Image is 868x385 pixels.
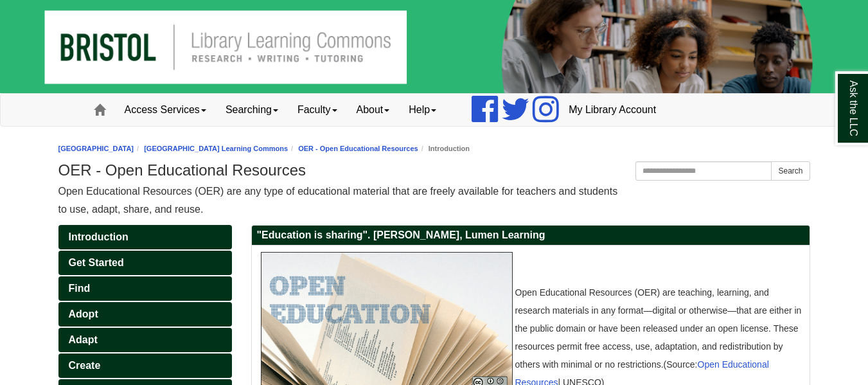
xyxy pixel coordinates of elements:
a: Access Services [115,94,216,126]
a: Faculty [288,94,347,126]
a: My Library Account [559,94,666,126]
button: Search [771,161,810,181]
span: Open Educational Resources (OER) are any type of educational material that are freely available f... [58,186,618,215]
nav: breadcrumb [58,143,810,155]
a: [GEOGRAPHIC_DATA] [58,145,134,152]
a: Help [399,94,446,126]
span: Find [69,283,91,294]
a: About [347,94,400,126]
span: Open Educational Resources (OER) are teaching, learning, and research materials in any format—dig... [515,287,802,370]
span: Adapt [69,334,98,345]
a: Adapt [58,328,232,352]
li: Introduction [418,143,470,155]
span: Adopt [69,309,98,319]
h2: "Education is sharing". [PERSON_NAME], Lumen Learning [252,226,810,246]
a: Find [58,276,232,301]
a: Create [58,354,232,378]
a: Adopt [58,302,232,327]
a: [GEOGRAPHIC_DATA] Learning Commons [144,145,288,152]
h1: OER - Open Educational Resources [58,161,810,179]
a: OER - Open Educational Resources [298,145,418,152]
a: Get Started [58,251,232,275]
span: Create [69,360,101,371]
span: Get Started [69,257,124,268]
a: Introduction [58,225,232,249]
span: Introduction [69,231,128,242]
a: Searching [216,94,288,126]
